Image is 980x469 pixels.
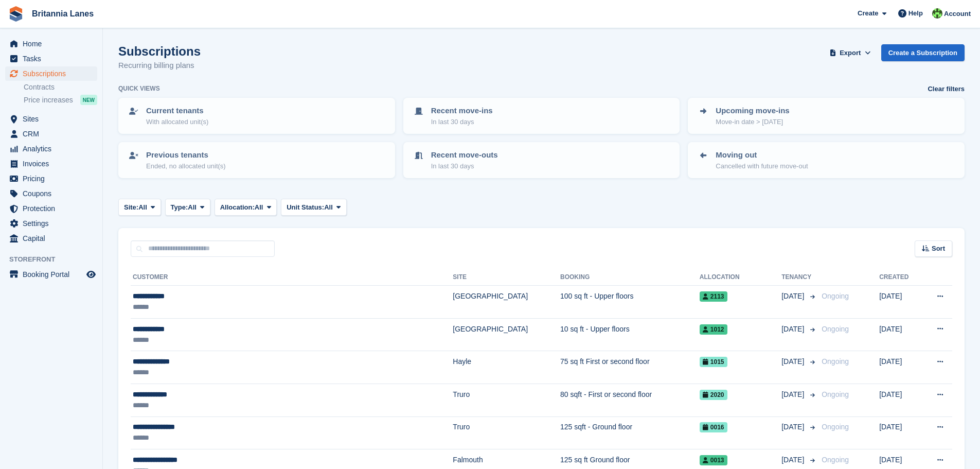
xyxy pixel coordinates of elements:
[5,231,97,246] a: menu
[431,149,498,161] p: Recent move-outs
[700,455,727,465] span: 0013
[781,291,806,302] span: [DATE]
[5,66,97,81] a: menu
[23,186,84,201] span: Coupons
[118,60,201,72] p: Recurring billing plans
[23,267,84,282] span: Booking Portal
[879,286,921,319] td: [DATE]
[28,5,98,22] a: Britannia Lanes
[700,390,727,400] span: 2020
[23,112,84,126] span: Sites
[5,157,97,171] a: menu
[879,416,921,449] td: [DATE]
[879,384,921,416] td: [DATE]
[24,94,97,106] a: Price increases NEW
[879,351,921,384] td: [DATE]
[255,202,263,213] span: All
[781,422,806,432] span: [DATE]
[5,37,97,51] a: menu
[23,127,84,141] span: CRM
[560,286,700,319] td: 100 sq ft - Upper floors
[781,389,806,400] span: [DATE]
[822,325,849,333] span: Ongoing
[822,390,849,398] span: Ongoing
[781,455,806,465] span: [DATE]
[5,142,97,156] a: menu
[716,161,808,171] p: Cancelled with future move-out
[23,66,84,81] span: Subscriptions
[560,384,700,416] td: 80 sqft - First or second floor
[23,37,84,51] span: Home
[879,269,921,286] th: Created
[700,357,727,367] span: 1015
[23,231,84,246] span: Capital
[24,82,97,92] a: Contracts
[822,357,849,366] span: Ongoing
[138,202,147,213] span: All
[23,157,84,171] span: Invoices
[822,423,849,431] span: Ongoing
[85,268,97,281] a: Preview store
[5,186,97,201] a: menu
[781,356,806,367] span: [DATE]
[928,84,965,94] a: Clear filters
[560,351,700,384] td: 75 sq ft First or second floor
[5,267,97,282] a: menu
[131,269,453,286] th: Customer
[5,201,97,216] a: menu
[932,244,945,254] span: Sort
[453,286,560,319] td: [GEOGRAPHIC_DATA]
[822,292,849,300] span: Ongoing
[560,416,700,449] td: 125 sqft - Ground floor
[828,44,873,61] button: Export
[700,422,727,432] span: 0016
[908,8,923,19] span: Help
[781,324,806,335] span: [DATE]
[879,318,921,351] td: [DATE]
[404,99,679,133] a: Recent move-ins In last 30 days
[840,48,861,58] span: Export
[453,269,560,286] th: Site
[118,84,160,93] h6: Quick views
[700,324,727,335] span: 1012
[932,8,942,19] img: Robert Parr
[5,51,97,66] a: menu
[8,6,24,22] img: stora-icon-8386f47178a22dfd0bd8f6a31ec36ba5ce8667c1dd55bd0f319d3a0aa187defe.svg
[453,384,560,416] td: Truro
[324,202,333,213] span: All
[5,171,97,186] a: menu
[23,201,84,216] span: Protection
[165,199,210,216] button: Type: All
[23,216,84,231] span: Settings
[716,105,789,117] p: Upcoming move-ins
[124,202,138,213] span: Site:
[5,127,97,141] a: menu
[881,44,965,61] a: Create a Subscription
[431,117,493,127] p: In last 30 days
[215,199,277,216] button: Allocation: All
[560,269,700,286] th: Booking
[700,291,727,302] span: 2113
[5,112,97,126] a: menu
[146,161,226,171] p: Ended, no allocated unit(s)
[281,199,346,216] button: Unit Status: All
[188,202,197,213] span: All
[24,95,73,105] span: Price increases
[146,117,208,127] p: With allocated unit(s)
[119,143,394,177] a: Previous tenants Ended, no allocated unit(s)
[5,216,97,231] a: menu
[80,95,97,105] div: NEW
[716,117,789,127] p: Move-in date > [DATE]
[146,149,226,161] p: Previous tenants
[858,8,878,19] span: Create
[700,269,781,286] th: Allocation
[689,99,964,133] a: Upcoming move-ins Move-in date > [DATE]
[9,254,102,265] span: Storefront
[171,202,188,213] span: Type:
[822,456,849,464] span: Ongoing
[944,9,971,19] span: Account
[220,202,255,213] span: Allocation:
[119,99,394,133] a: Current tenants With allocated unit(s)
[23,142,84,156] span: Analytics
[287,202,324,213] span: Unit Status:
